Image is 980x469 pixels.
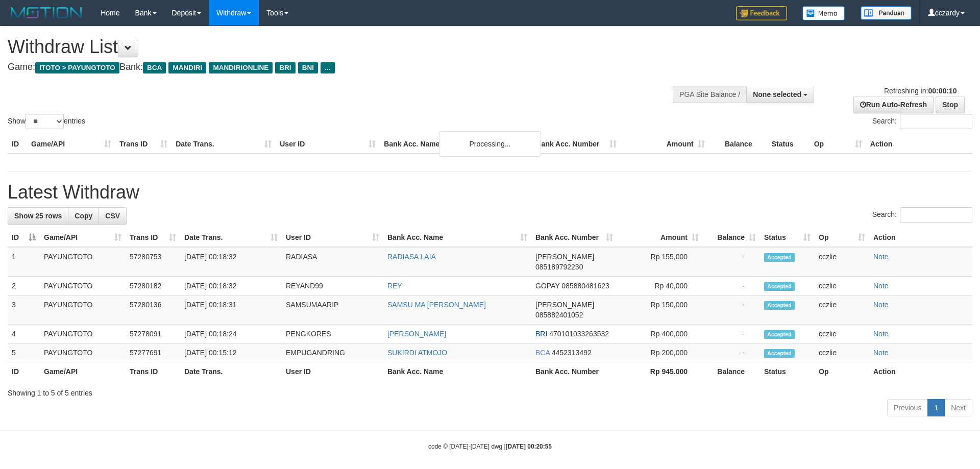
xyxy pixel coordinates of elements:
[535,349,550,357] span: BCA
[552,349,592,357] span: Copy 4452313492 to clipboard
[709,135,768,154] th: Balance
[40,362,126,381] th: Game/API
[815,295,869,325] td: cczlie
[768,135,810,154] th: Status
[900,207,972,223] input: Search:
[40,295,126,325] td: PAYUNGTOTO
[703,362,760,381] th: Balance
[14,212,62,220] span: Show 25 rows
[99,207,127,225] a: CSV
[115,135,171,154] th: Trans ID
[276,135,380,154] th: User ID
[180,277,282,295] td: [DATE] 00:18:32
[171,135,276,154] th: Date Trans.
[549,330,609,338] span: Copy 470101033263532 to clipboard
[8,362,40,381] th: ID
[861,6,912,20] img: panduan.png
[621,135,709,154] th: Amount
[387,330,446,338] a: [PERSON_NAME]
[506,443,552,450] strong: [DATE] 00:20:55
[126,277,180,295] td: 57280182
[8,228,40,247] th: ID: activate to sort column descending
[810,135,866,154] th: Op
[760,228,815,247] th: Status: activate to sort column ascending
[180,247,282,277] td: [DATE] 00:18:32
[439,131,541,157] div: Processing...
[873,301,889,309] a: Note
[884,87,957,95] span: Refreshing in:
[8,343,40,362] td: 5
[143,62,166,73] span: BCA
[944,399,972,416] a: Next
[873,253,889,261] a: Note
[180,325,282,343] td: [DATE] 00:18:24
[126,228,180,247] th: Trans ID: activate to sort column ascending
[180,362,282,381] th: Date Trans.
[853,96,934,113] a: Run Auto-Refresh
[35,62,119,73] span: ITOTO > PAYUNGTOTO
[387,282,402,290] a: REY
[764,301,795,310] span: Accepted
[927,399,945,416] a: 1
[764,253,795,262] span: Accepted
[180,295,282,325] td: [DATE] 00:18:31
[760,362,815,381] th: Status
[764,330,795,339] span: Accepted
[873,349,889,357] a: Note
[802,6,845,20] img: Button%20Memo.svg
[8,5,85,20] img: MOTION_logo.png
[703,343,760,362] td: -
[872,207,972,223] label: Search:
[180,228,282,247] th: Date Trans.: activate to sort column ascending
[815,362,869,381] th: Op
[535,301,594,309] span: [PERSON_NAME]
[105,212,120,220] span: CSV
[703,295,760,325] td: -
[815,247,869,277] td: cczlie
[673,86,746,103] div: PGA Site Balance /
[746,86,814,103] button: None selected
[126,362,180,381] th: Trans ID
[383,228,531,247] th: Bank Acc. Name: activate to sort column ascending
[282,362,383,381] th: User ID
[869,228,972,247] th: Action
[383,362,531,381] th: Bank Acc. Name
[617,295,703,325] td: Rp 150,000
[321,62,334,73] span: ...
[75,212,92,220] span: Copy
[535,330,547,338] span: BRI
[736,6,787,20] img: Feedback.jpg
[40,343,126,362] td: PAYUNGTOTO
[535,311,583,319] span: Copy 085882401052 to clipboard
[8,325,40,343] td: 4
[928,87,957,95] strong: 00:00:10
[387,349,447,357] a: SUKIRDI ATMOJO
[873,330,889,338] a: Note
[40,228,126,247] th: Game/API: activate to sort column ascending
[617,247,703,277] td: Rp 155,000
[282,228,383,247] th: User ID: activate to sort column ascending
[387,301,486,309] a: SAMSU MA [PERSON_NAME]
[936,96,965,113] a: Stop
[428,443,552,450] small: code © [DATE]-[DATE] dwg |
[535,282,559,290] span: GOPAY
[869,362,972,381] th: Action
[8,277,40,295] td: 2
[535,253,594,261] span: [PERSON_NAME]
[8,114,85,129] label: Show entries
[872,114,972,129] label: Search:
[387,253,436,261] a: RADIASA LAIA
[126,295,180,325] td: 57280136
[8,37,643,57] h1: Withdraw List
[40,277,126,295] td: PAYUNGTOTO
[617,362,703,381] th: Rp 945.000
[282,277,383,295] td: REYAND99
[617,325,703,343] td: Rp 400,000
[168,62,206,73] span: MANDIRI
[764,349,795,358] span: Accepted
[531,228,617,247] th: Bank Acc. Number: activate to sort column ascending
[26,114,64,129] select: Showentries
[532,135,620,154] th: Bank Acc. Number
[8,295,40,325] td: 3
[887,399,928,416] a: Previous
